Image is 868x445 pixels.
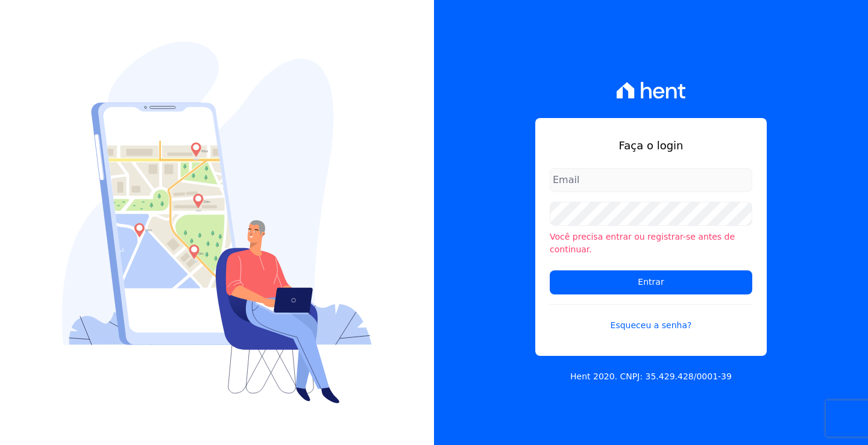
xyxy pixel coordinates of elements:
li: Você precisa entrar ou registrar-se antes de continuar. [550,231,752,256]
p: Hent 2020. CNPJ: 35.429.428/0001-39 [570,370,732,383]
img: Login [62,42,372,403]
a: Esqueceu a senha? [550,304,752,332]
input: Entrar [550,270,752,294]
input: Email [550,168,752,192]
h1: Faça o login [550,137,752,154]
